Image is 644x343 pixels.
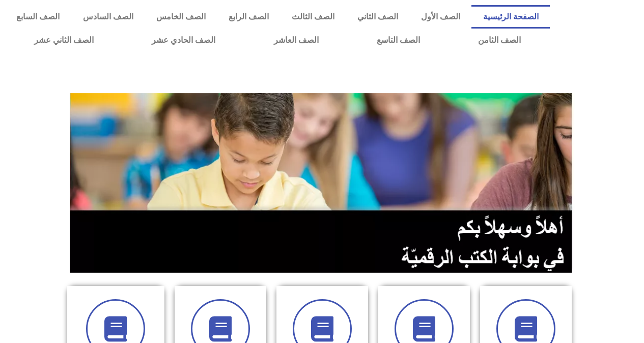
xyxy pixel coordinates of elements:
a: الصف التاسع [348,29,449,52]
a: الصف الثاني عشر [5,29,123,52]
a: الصف الحادي عشر [123,29,244,52]
a: الصف العاشر [245,29,348,52]
a: الصف السابع [5,5,71,29]
a: الصف الرابع [217,5,280,29]
a: الصف الخامس [145,5,217,29]
a: الصف السادس [71,5,145,29]
a: الصف الثامن [449,29,550,52]
a: الصف الثالث [280,5,346,29]
a: الصف الثاني [346,5,409,29]
a: الصفحة الرئيسية [471,5,550,29]
a: الصف الأول [409,5,471,29]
